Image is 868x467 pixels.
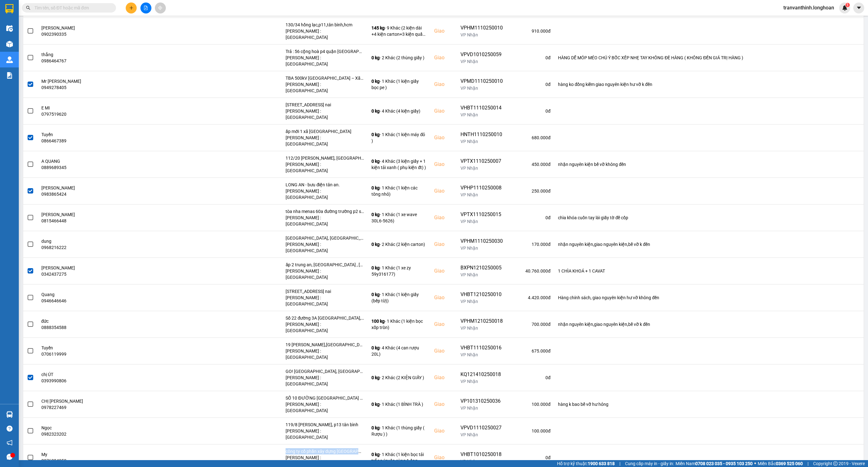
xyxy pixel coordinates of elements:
span: search [26,6,30,10]
span: | [808,460,808,467]
div: 0866467389 [41,138,244,144]
div: Quang [41,291,244,298]
strong: 1900 633 818 [588,461,615,466]
div: [PERSON_NAME] : [GEOGRAPHIC_DATA] [286,135,364,147]
div: 170.000 đ [510,241,550,247]
div: Trả : 56 cộng hoà p4 quận [GEOGRAPHIC_DATA] [286,48,364,55]
div: 450.000 đ [510,161,550,167]
div: 0946646646 [41,298,244,304]
div: CHỊ [PERSON_NAME] [41,398,244,404]
div: VPMD1110250010 [460,77,503,85]
div: đức [41,318,244,324]
div: [PERSON_NAME] : [GEOGRAPHIC_DATA] [286,55,364,67]
div: 0 đ [510,215,550,221]
div: Giao [434,27,453,35]
div: VP Nhận [460,192,503,198]
div: nhận nguyên kiện,giao nguyên kiện,bể vỡ k đền [558,321,860,327]
div: Giao [434,347,453,355]
div: VPVD1010250059 [460,51,503,58]
span: caret-down [856,5,862,11]
div: Giao [434,161,453,168]
div: Giao [434,107,453,115]
div: 0968216222 [41,244,244,251]
div: 0986464767 [41,58,244,64]
span: 100 kg [371,319,385,324]
div: Giao [434,374,453,381]
div: VP Nhận [460,245,503,251]
span: 0 kg [371,345,380,350]
div: chị ÚT [41,371,244,378]
div: VP Nhận [460,165,503,171]
div: HNTH1110250010 [460,131,503,138]
button: aim [155,3,166,13]
span: 0 kg [371,402,380,407]
div: VPTX1110250007 [460,157,503,165]
div: BXPN1210250005 [460,264,503,272]
div: [PERSON_NAME] : [GEOGRAPHIC_DATA] [286,28,364,40]
div: VPHM1110250010 [460,24,503,32]
span: file-add [144,6,148,10]
div: [STREET_ADDRESS] nai [286,102,364,108]
div: VP Nhận [460,458,503,464]
span: 1 [846,3,849,7]
button: plus [126,3,137,13]
span: 0 kg [371,109,380,114]
div: 0 đ [510,454,550,461]
div: 0815466448 [41,218,244,224]
div: VP Nhận [460,112,503,118]
span: ⚪️ [754,462,756,465]
div: [PERSON_NAME] : [GEOGRAPHIC_DATA] [286,241,364,254]
div: 0797519620 [41,111,244,117]
div: nhận nguyên kiện bể vỡ không đền [558,161,860,167]
div: VP101310250036 [460,397,503,405]
span: plus [129,6,134,10]
div: Hàng chính sách, giao nguyên kiện hư vỡ không đền [558,295,860,301]
div: - 1 Khác (1 kiện bọc tải trắng (quấn cùng 1 ống tròn)) [371,451,427,464]
div: - 1 Khác (1 kiện giấy bọc pe ) [371,78,427,91]
strong: 0369 525 060 [776,461,803,466]
div: Giao [434,401,453,408]
div: - 2 Khác (2 KIỆN GIẤY ) [371,374,427,381]
div: Giao [434,454,453,461]
div: ấp mới 1 xã [GEOGRAPHIC_DATA] [286,128,364,135]
div: chìa khóa cuốn tay lái giấy tờ để cốp [558,215,860,221]
div: VHBT1210250010 [460,291,503,298]
div: My [41,451,244,458]
div: [PERSON_NAME] [41,211,244,218]
div: VPTX1110250015 [460,211,503,218]
div: [PERSON_NAME] : [GEOGRAPHIC_DATA] [286,215,364,227]
span: Miền Bắc [758,460,803,467]
div: - 4 Khác (3 kiện giấy + 1 kiện tải xanh ( phụ kiện đt) ) [371,158,427,171]
input: Tìm tên, số ĐT hoặc mã đơn [34,4,108,11]
div: - 1 Khác (1 kiện máy đỏ ) [371,131,427,144]
div: VP Nhận [460,352,503,358]
div: 250.000 đ [510,188,550,194]
div: VP Nhận [460,218,503,225]
div: [PERSON_NAME] [41,185,244,191]
div: [PERSON_NAME] : [GEOGRAPHIC_DATA] [286,374,364,387]
div: tòa nha menas 60a đường trường p2 sơn [GEOGRAPHIC_DATA] [286,208,364,215]
span: 0 kg [371,242,380,247]
div: [PERSON_NAME] : [GEOGRAPHIC_DATA] [286,454,364,467]
div: [STREET_ADDRESS] nai [286,288,364,295]
div: 680.000 đ [510,135,550,141]
div: nhận nguyên kiện,giao nguyên kiện,bể vỡ k đền [558,241,860,247]
img: warehouse-icon [6,25,13,32]
div: VPVD1110250027 [460,424,503,432]
div: VHBT1010250018 [460,451,503,458]
div: Mr [PERSON_NAME] [41,78,244,84]
div: Ngọc [41,425,244,431]
div: - 1 Khác (1 thùng giấy ( Rượu ) ) [371,425,427,437]
div: 0342437275 [41,271,244,277]
div: Tuyến [41,131,244,138]
div: - 1 Khác (1 kiện các tông nhỏ) [371,185,427,197]
span: notification [7,440,13,446]
div: Giao [434,214,453,221]
div: KQ121410250018 [460,371,503,378]
div: Giao [434,134,453,141]
div: 19 [PERSON_NAME],[GEOGRAPHIC_DATA], [GEOGRAPHIC_DATA], [GEOGRAPHIC_DATA] [286,342,364,348]
div: - 1 Khác (1 kiện giấy (bếp từ)) [371,291,427,304]
div: - 4 Khác (4 can rượu 20L) [371,345,427,357]
div: VPHM1110250030 [460,237,503,245]
div: 0888354588 [41,324,244,331]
